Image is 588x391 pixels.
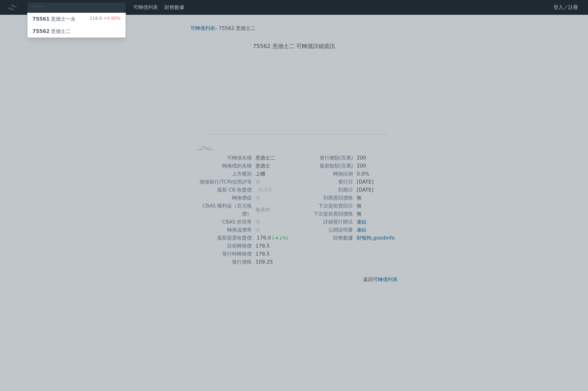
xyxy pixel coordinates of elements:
span: 75562 [32,28,50,34]
a: 75562意德士二 [27,25,126,38]
a: 75561意德士一永 116.0+4.90% [27,13,126,25]
div: 意德士二 [32,28,71,35]
div: 116.0 [90,15,121,23]
div: 意德士一永 [32,15,76,23]
span: +4.90% [102,16,121,21]
span: 75561 [32,16,50,22]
